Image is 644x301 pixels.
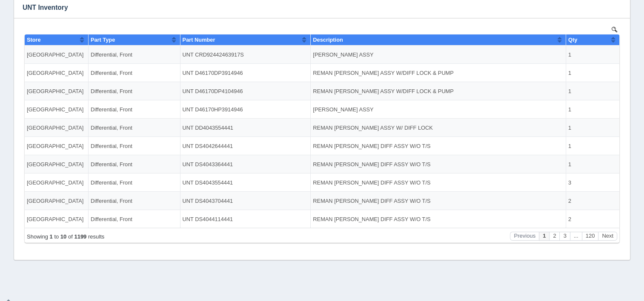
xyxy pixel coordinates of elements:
td: UNT DD4043554441 [157,92,288,110]
td: UNT DS4044114441 [157,183,288,202]
td: REMAN [PERSON_NAME] DIFF ASSY W/O T/S [288,165,544,183]
td: 1 [543,92,597,110]
td: [PERSON_NAME] ASSY [288,19,544,37]
span: Store [4,10,18,16]
td: REMAN [PERSON_NAME] ASSY W/DIFF LOCK & PUMP [288,37,544,55]
b: 1199 [52,207,64,213]
button: Sort column ascending [588,8,593,18]
td: REMAN [PERSON_NAME] ASSY W/DIFF LOCK & PUMP [288,55,544,74]
td: UNT D46170HP3914946 [157,74,288,92]
span: Qty [546,10,555,16]
td: Differential, Front [66,183,157,202]
div: Page 1 of 120 [4,207,82,213]
td: Differential, Front [66,165,157,183]
td: 1 [543,19,597,37]
td: [GEOGRAPHIC_DATA] [2,128,66,147]
td: 1 [543,55,597,74]
td: [GEOGRAPHIC_DATA] [2,19,66,37]
td: Differential, Front [66,37,157,55]
span: Part Number [160,10,193,16]
button: Page 1 [516,205,527,214]
button: Page 3 [537,205,547,214]
td: REMAN [PERSON_NAME] DIFF ASSY W/O T/S [288,183,544,202]
button: Sort column ascending [534,8,540,18]
td: REMAN [PERSON_NAME] DIFF ASSY W/O T/S [288,128,544,147]
td: [GEOGRAPHIC_DATA] [2,74,66,92]
td: Differential, Front [66,55,157,74]
td: UNT DS4043364441 [157,128,288,147]
b: 10 [38,207,44,213]
span: Part Type [68,10,92,16]
button: Sort column ascending [57,8,62,18]
td: 1 [543,74,597,92]
td: Differential, Front [66,19,157,37]
td: UNT CRD92442463917S [157,19,288,37]
td: REMAN [PERSON_NAME] DIFF ASSY W/O T/S [288,110,544,128]
td: UNT DS4043704441 [157,165,288,183]
td: UNT D46170DP3914946 [157,37,288,55]
button: Page 2 [527,205,537,214]
td: Differential, Front [66,147,157,165]
button: Sort column ascending [279,8,284,18]
td: Differential, Front [66,128,157,147]
td: 1 [543,37,597,55]
td: Differential, Front [66,92,157,110]
td: 1 [543,128,597,147]
button: Next [575,205,595,214]
td: REMAN [PERSON_NAME] DIFF ASSY W/O T/S [288,147,544,165]
td: [GEOGRAPHIC_DATA] [2,183,66,202]
td: [GEOGRAPHIC_DATA] [2,37,66,55]
span: Description [290,10,320,16]
td: [GEOGRAPHIC_DATA] [2,147,66,165]
td: [PERSON_NAME] ASSY [288,74,544,92]
td: UNT D46170DP4104946 [157,55,288,74]
td: [GEOGRAPHIC_DATA] [2,110,66,128]
td: 1 [543,110,597,128]
button: Previous [487,205,516,214]
b: 1 [27,207,30,213]
button: Sort column ascending [149,8,154,18]
td: [GEOGRAPHIC_DATA] [2,92,66,110]
td: [GEOGRAPHIC_DATA] [2,165,66,183]
td: Differential, Front [66,110,157,128]
td: [GEOGRAPHIC_DATA] [2,55,66,74]
button: Page 120 [559,205,576,214]
td: Differential, Front [66,74,157,92]
button: ... [547,205,559,214]
td: 3 [543,147,597,165]
td: UNT DS4043554441 [157,147,288,165]
td: 2 [543,183,597,202]
td: 2 [543,165,597,183]
td: UNT DS4042644441 [157,110,288,128]
td: REMAN [PERSON_NAME] ASSY W/ DIFF LOCK [288,92,544,110]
